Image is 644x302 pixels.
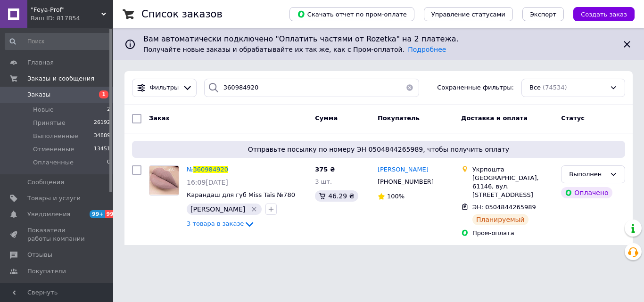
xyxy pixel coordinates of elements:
[378,178,434,185] span: [PHONE_NUMBER]
[472,174,553,200] div: [GEOGRAPHIC_DATA], 61146, вул. [STREET_ADDRESS]
[33,158,74,167] span: Оплаченные
[149,166,179,195] img: Фото товару
[136,145,621,154] span: Отправьте посылку по номеру ЭН 0504844265989, чтобы получить оплату
[27,267,66,276] span: Покупатели
[33,132,78,140] span: Выполненные
[187,179,228,186] span: 16:09[DATE]
[289,7,414,21] button: Скачать отчет по пром-оплате
[187,220,255,227] a: 3 товара в заказе
[378,166,429,173] span: [PERSON_NAME]
[27,251,52,259] span: Отзывы
[94,119,110,127] span: 26192
[187,166,228,173] a: №360984920
[461,114,528,122] span: Доставка и оплата
[522,7,564,21] button: Экспорт
[31,14,113,23] div: Ваш ID: 817854
[387,193,405,200] span: 100%
[94,132,110,140] span: 34889
[107,158,110,167] span: 0
[33,106,54,114] span: Новые
[5,33,111,50] input: Поиск
[378,114,420,122] span: Покупатель
[472,229,553,237] div: Пром-оплата
[297,10,407,18] span: Скачать отчет по пром-оплате
[472,204,536,211] span: ЭН: 0504844265989
[27,58,54,67] span: Главная
[315,178,332,185] span: 3 шт.
[27,74,94,83] span: Заказы и сообщения
[33,119,66,127] span: Принятые
[408,46,446,53] a: Подробнее
[149,114,169,122] span: Заказ
[250,205,258,213] svg: Удалить метку
[581,11,627,18] span: Создать заказ
[378,165,429,174] a: [PERSON_NAME]
[400,79,419,97] button: Очистить
[315,190,358,202] div: 46.29 ₴
[530,11,556,18] span: Экспорт
[472,214,528,225] div: Планируемый
[149,165,179,196] a: Фото товару
[31,6,101,14] span: "Feya-Prof"
[569,170,606,180] div: Выполнен
[27,194,81,203] span: Товары и услуги
[472,165,553,174] div: Укрпошта
[315,114,338,122] span: Сумма
[187,220,244,228] span: 3 товара в заказе
[33,145,74,154] span: Отмененные
[564,10,635,17] a: Создать заказ
[107,106,110,114] span: 2
[27,178,64,187] span: Сообщения
[99,90,108,98] span: 1
[90,210,105,218] span: 99+
[424,7,513,21] button: Управление статусами
[437,83,514,92] span: Сохраненные фильтры:
[431,11,505,18] span: Управление статусами
[27,226,87,243] span: Показатели работы компании
[94,145,110,154] span: 13451
[27,90,50,99] span: Заказы
[141,8,223,20] h1: Список заказов
[27,210,70,219] span: Уведомления
[193,166,228,173] span: 360984920
[187,166,193,173] span: №
[561,187,612,198] div: Оплачено
[315,166,335,173] span: 375 ₴
[561,114,585,122] span: Статус
[543,84,567,91] span: (74534)
[187,191,295,198] a: Карандаш для губ Miss Tais №780
[204,79,419,97] input: Поиск по номеру заказа, ФИО покупателя, номеру телефона, Email, номеру накладной
[143,46,446,53] span: Получайте новые заказы и обрабатывайте их так же, как с Пром-оплатой.
[143,34,614,45] span: Вам автоматически подключено "Оплатить частями от Rozetka" на 2 платежа.
[105,210,121,218] span: 99+
[573,7,635,21] button: Создать заказ
[529,83,541,92] span: Все
[190,205,245,213] span: [PERSON_NAME]
[150,83,179,92] span: Фильтры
